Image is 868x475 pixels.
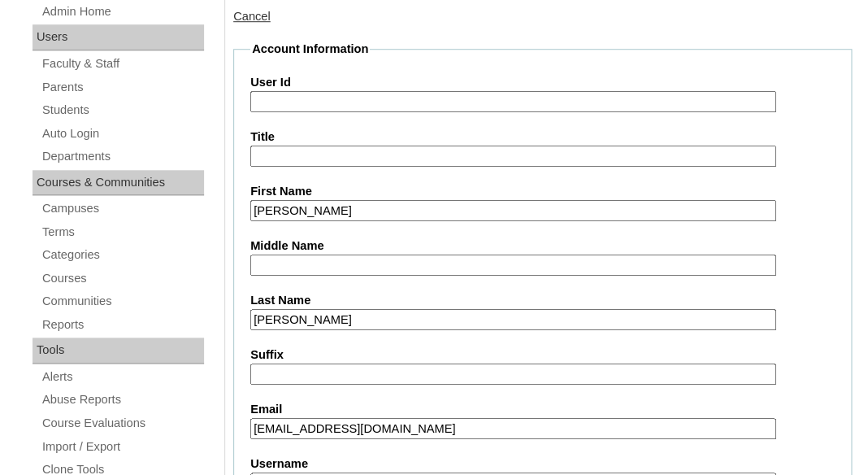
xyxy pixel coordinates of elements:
[250,401,835,418] label: Email
[41,2,204,22] a: Admin Home
[41,390,204,410] a: Abuse Reports
[250,129,835,146] label: Title
[250,237,835,255] label: Middle Name
[41,315,204,335] a: Reports
[250,455,835,473] label: Username
[41,198,204,219] a: Campuses
[33,170,204,196] div: Courses & Communities
[41,437,204,457] a: Import / Export
[41,222,204,242] a: Terms
[250,346,835,364] label: Suffix
[233,10,271,23] a: Cancel
[250,41,370,58] legend: Account Information
[33,338,204,364] div: Tools
[41,100,204,120] a: Students
[250,292,835,309] label: Last Name
[41,54,204,74] a: Faculty & Staff
[41,367,204,387] a: Alerts
[41,291,204,312] a: Communities
[41,124,204,144] a: Auto Login
[41,413,204,434] a: Course Evaluations
[41,268,204,289] a: Courses
[41,245,204,265] a: Categories
[250,74,835,91] label: User Id
[41,77,204,98] a: Parents
[250,183,835,200] label: First Name
[41,146,204,167] a: Departments
[33,24,204,50] div: Users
